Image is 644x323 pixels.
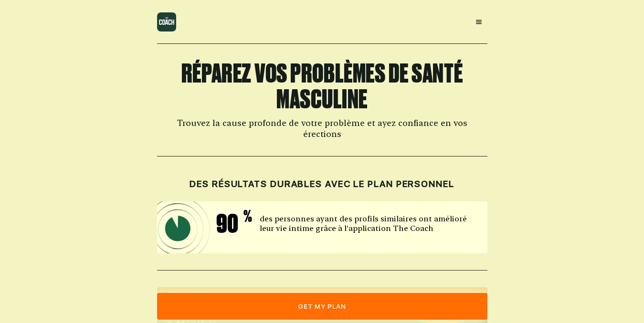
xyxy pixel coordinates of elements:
[260,214,467,233] font: des personnes ayant des profils similaires ont amélioré leur vie intime grâce à l'application The...
[181,59,463,114] font: RÉPAREZ VOS PROBLÈMES DE SANTÉ MASCULINE
[177,118,467,139] font: Trouvez la cause profonde de votre problème et ayez confiance en vos érections
[216,209,239,238] font: 90
[205,292,229,299] font: 10H00
[190,178,454,189] font: DES RÉSULTATS DURABLES AVEC LE PLAN PERSONNEL
[172,292,205,299] font: EXPIRE À
[157,293,487,320] button: get my plan
[157,201,287,253] img: icône
[157,12,176,31] img: logo
[243,208,252,225] font: %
